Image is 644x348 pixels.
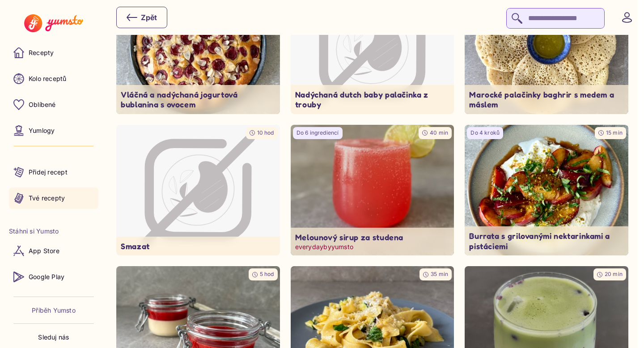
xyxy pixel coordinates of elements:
p: App Store [29,246,59,255]
img: Yumsto logo [24,14,83,32]
p: Google Play [29,272,64,281]
div: Zpět [127,12,157,23]
span: 20 min [605,271,623,277]
a: Image not available10 hodSmazat [116,125,280,256]
a: Yumlogy [9,120,98,141]
span: 10 hod [257,129,274,136]
p: Smazat [121,241,275,251]
a: undefinedDo 6 ingrediencí40 minMelounový sirup za studenaeverydaybyyumsto [291,125,454,256]
a: Kolo receptů [9,68,98,89]
p: Přidej recept [29,168,68,177]
p: Burrata s grilovanými nektarinkami a pistáciemi [469,231,624,251]
li: Stáhni si Yumsto [9,227,98,236]
span: 5 hod [260,271,274,277]
a: undefinedDo 4 kroků15 minBurrata s grilovanými nektarinkami a pistáciemi [465,125,628,256]
p: Melounový sirup za studena [295,232,450,242]
p: Nadýchaná dutch baby palačinka z trouby [295,89,450,110]
a: Google Play [9,266,98,288]
span: 35 min [431,271,448,277]
p: Kolo receptů [29,74,67,83]
p: Tvé recepty [29,194,65,203]
button: Zpět [116,7,167,28]
img: undefined [287,122,458,259]
p: Oblíbené [29,100,56,109]
p: Recepty [29,48,54,57]
div: Image not available [116,125,280,256]
p: Vláčná a nadýchaná jogurtová bublanina s ovocem [121,89,275,110]
a: Recepty [9,42,98,64]
img: undefined [465,125,628,256]
a: App Store [9,240,98,262]
span: 40 min [430,129,448,136]
p: everydaybyyumsto [295,242,450,251]
a: Oblíbené [9,94,98,115]
a: Příběh Yumsto [32,306,76,315]
p: Yumlogy [29,126,55,135]
p: Do 6 ingrediencí [297,129,339,137]
span: 15 min [606,129,623,136]
a: Přidej recept [9,161,98,183]
p: Marocké palačinky baghrir s medem a máslem [469,89,624,110]
p: Sleduj nás [38,333,69,342]
a: Tvé recepty [9,187,98,209]
p: Do 4 kroků [470,129,500,137]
